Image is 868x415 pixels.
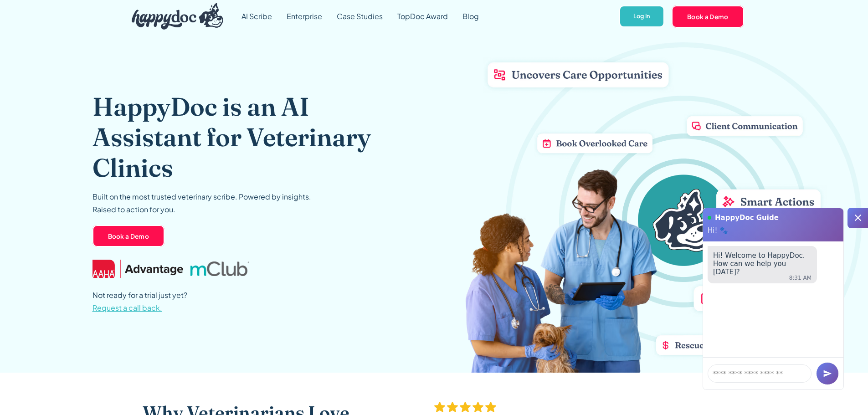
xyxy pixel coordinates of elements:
[190,261,249,276] img: mclub logo
[92,303,162,313] span: Request a call back.
[132,3,224,30] img: HappyDoc Logo: A happy dog with his ear up, listening.
[92,91,400,183] h1: HappyDoc is an AI Assistant for Veterinary Clinics
[619,5,664,28] a: Log In
[92,190,311,216] p: Built on the most trusted veterinary scribe. Powered by insights. Raised to action for you.
[124,1,224,32] a: home
[92,289,187,314] p: Not ready for a trial just yet?
[92,260,184,278] img: AAHA Advantage logo
[92,225,165,247] a: Book a Demo
[672,5,744,27] a: Book a Demo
